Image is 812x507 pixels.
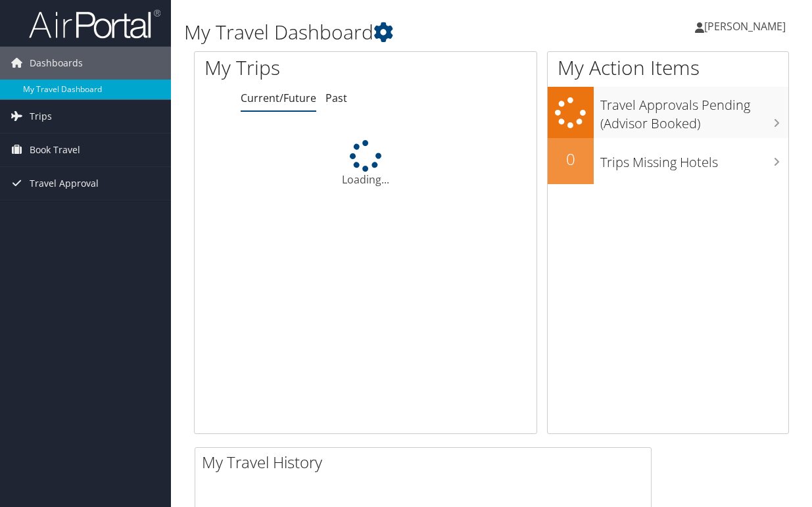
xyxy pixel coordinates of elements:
h2: My Travel History [202,451,651,473]
h3: Travel Approvals Pending (Advisor Booked) [600,89,788,133]
a: Current/Future [241,91,316,105]
span: Dashboards [30,47,83,80]
a: [PERSON_NAME] [695,7,799,46]
span: Trips [30,100,52,133]
a: 0Trips Missing Hotels [548,138,788,184]
div: Loading... [195,140,537,187]
h1: My Travel Dashboard [184,18,594,46]
h2: 0 [548,148,594,170]
h1: My Trips [204,54,384,82]
a: Travel Approvals Pending (Advisor Booked) [548,87,788,137]
a: Past [325,91,347,105]
span: Book Travel [30,133,80,166]
span: [PERSON_NAME] [704,19,786,34]
img: airportal-logo.png [29,9,160,39]
h1: My Action Items [548,54,788,82]
span: Travel Approval [30,167,99,200]
h3: Trips Missing Hotels [600,147,788,172]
